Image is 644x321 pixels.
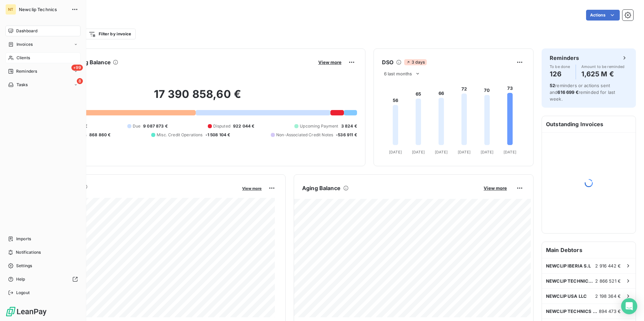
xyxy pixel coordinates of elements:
span: NEWCLIP USA LLC [546,293,587,299]
span: 52 [550,83,555,88]
span: 6 last months [384,71,412,76]
span: Dashboard [16,28,37,34]
span: View more [242,186,262,191]
h6: Main Debtors [542,242,636,258]
span: NEWCLIP TECHNICS JAPAN KK [546,309,599,314]
span: 868 860 € [89,132,110,138]
span: 616 699 € [557,90,578,95]
div: Open Intercom Messenger [621,298,637,314]
span: reminders or actions sent and reminded for last week. [550,83,615,102]
span: Imports [16,236,31,242]
button: View more [482,185,509,191]
span: +99 [71,65,83,71]
span: NEWCLIP TECHNICS AUSTRALIA PTY [546,278,595,284]
button: View more [240,185,264,191]
span: 3 824 € [341,123,357,129]
span: Notifications [16,249,41,255]
span: -536 911 € [336,132,357,138]
span: Non-Associated Credit Notes [276,132,333,138]
span: 3 days [404,59,427,65]
span: 2 916 442 € [595,263,621,269]
span: Logout [16,290,30,296]
tspan: [DATE] [481,150,493,154]
span: Newclip Technics [19,7,67,12]
span: Help [16,276,25,282]
h6: Outstanding Invoices [542,116,636,132]
span: Clients [17,55,30,61]
span: -1 508 104 € [205,132,230,138]
span: View more [484,185,507,191]
h4: 1,625 M € [581,69,625,79]
span: View more [318,60,342,65]
button: Actions [586,10,620,21]
span: 8 [77,78,83,84]
tspan: [DATE] [458,150,471,154]
button: View more [316,59,344,65]
img: Logo LeanPay [5,306,47,317]
span: Upcoming Payment [300,123,338,129]
span: Monthly Revenue [38,191,237,198]
h6: Aging Balance [302,184,341,192]
span: Amount to be reminded [581,65,625,69]
tspan: [DATE] [389,150,402,154]
h6: DSO [382,58,393,66]
span: 9 087 873 € [143,123,168,129]
span: Settings [16,263,32,269]
span: NEWCLIP IBERIA S.L [546,263,591,269]
tspan: [DATE] [504,150,516,154]
span: Misc. Credit Operations [157,132,202,138]
span: Invoices [17,41,33,47]
span: Tasks [17,82,28,88]
tspan: [DATE] [435,150,448,154]
span: To be done [550,65,570,69]
span: Disputed [213,123,230,129]
h2: 17 390 858,60 € [38,87,357,108]
a: Help [5,274,80,285]
span: 922 044 € [233,123,254,129]
span: Reminders [16,68,37,74]
span: 2 198 364 € [595,293,621,299]
span: 2 866 521 € [595,278,621,284]
div: NT [5,4,16,15]
span: Due [133,123,140,129]
button: Filter by invoice [84,29,135,39]
h4: 126 [550,69,570,79]
span: 894 473 € [599,309,621,314]
h6: Reminders [550,54,579,62]
tspan: [DATE] [412,150,425,154]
